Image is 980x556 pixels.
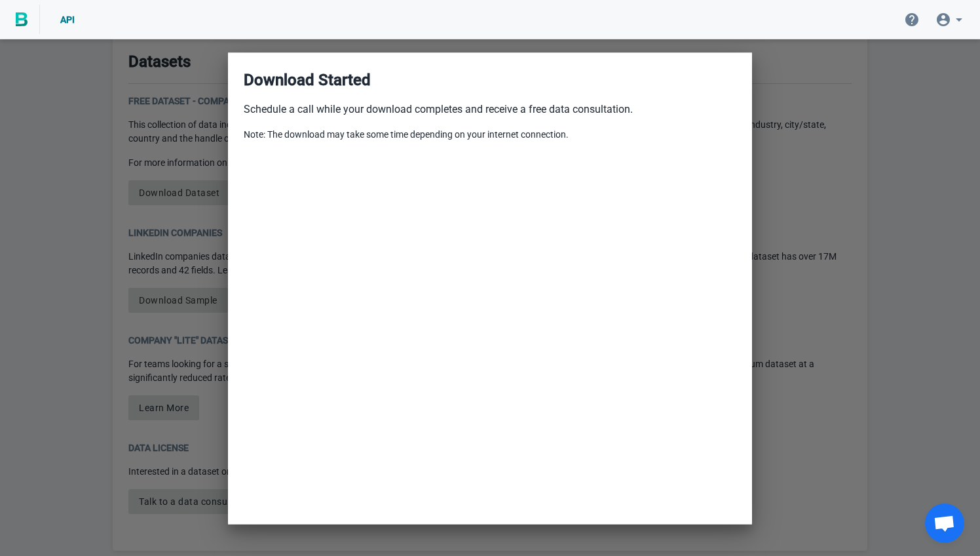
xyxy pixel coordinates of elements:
[925,504,964,543] a: Open chat
[244,102,736,117] p: Schedule a call while your download completes and receive a free data consultation.
[244,69,736,91] h3: Download Started
[60,14,75,25] span: API
[16,12,28,27] img: BigPicture.io
[244,128,736,142] p: Note: The download may take some time depending on your internet connection.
